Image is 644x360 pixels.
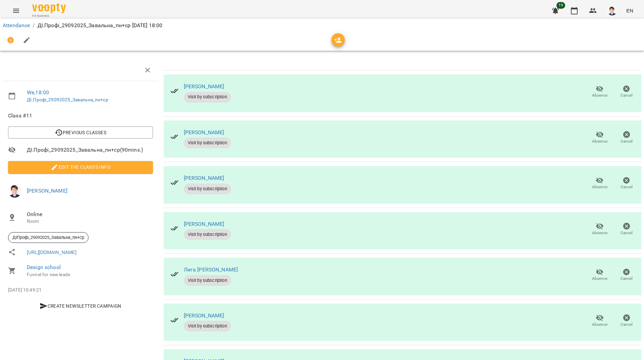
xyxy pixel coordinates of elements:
[592,322,607,327] span: Absence
[586,174,613,193] button: Absence
[184,266,238,273] a: Лига [PERSON_NAME]
[556,2,565,9] span: 19
[621,276,633,281] span: Cancel
[11,302,150,310] span: Create Newsletter Campaign
[592,139,607,144] span: Absence
[184,312,224,319] a: [PERSON_NAME]
[8,161,153,173] button: Edit the class's Info
[8,300,153,312] button: Create Newsletter Campaign
[184,140,231,146] span: Visit by subscription
[184,323,231,329] span: Visit by subscription
[586,312,613,330] button: Absence
[8,232,89,243] div: ДІПрофі_29092025_Завальна_пн+ср
[592,184,607,190] span: Absence
[184,94,231,100] span: Visit by subscription
[27,97,108,102] a: ДІ.Профі_29092025_Завальна_пн+ср
[38,21,163,30] p: ДІ.Профі_29092025_Завальна_пн+ср [DATE] 18:00
[621,322,633,327] span: Cancel
[184,129,224,136] a: [PERSON_NAME]
[613,220,640,239] button: Cancel
[8,112,153,120] span: Class #11
[621,230,633,236] span: Cancel
[184,221,224,227] a: [PERSON_NAME]
[27,188,67,194] a: [PERSON_NAME]
[586,128,613,147] button: Absence
[13,128,148,137] span: Previous Classes
[27,210,153,218] span: Online
[621,184,633,190] span: Cancel
[586,220,613,239] button: Absence
[32,14,66,18] span: For Business
[621,93,633,98] span: Cancel
[184,277,231,284] span: Visit by subscription
[27,264,61,270] a: Design school
[8,287,153,294] p: [DATE] 10:49:21
[592,230,607,236] span: Absence
[33,21,35,30] li: /
[184,83,224,90] a: [PERSON_NAME]
[613,83,640,101] button: Cancel
[27,218,153,225] p: Room
[184,175,224,181] a: [PERSON_NAME]
[3,21,641,30] nav: breadcrumb
[624,4,636,17] button: EN
[8,184,21,198] img: da3b0dc8d55fb09e20eca385cbfc2bca.jpg
[613,128,640,147] button: Cancel
[184,186,231,192] span: Visit by subscription
[621,139,633,144] span: Cancel
[613,266,640,285] button: Cancel
[27,271,153,278] p: Funnel for new leads
[626,7,633,14] span: EN
[592,276,607,281] span: Absence
[586,83,613,101] button: Absence
[586,266,613,285] button: Absence
[613,312,640,330] button: Cancel
[8,235,88,241] span: ДІПрофі_29092025_Завальна_пн+ср
[27,89,49,96] a: We , 18:00
[27,249,76,256] a: [URL][DOMAIN_NAME]
[613,174,640,193] button: Cancel
[184,232,231,238] span: Visit by subscription
[607,6,617,15] img: da3b0dc8d55fb09e20eca385cbfc2bca.jpg
[27,146,153,154] span: ДІ.Профі_29092025_Завальна_пн+ср ( 90 mins. )
[32,3,66,13] img: Voopty Logo
[8,126,153,139] button: Previous Classes
[3,22,30,29] a: Attendance
[592,93,607,98] span: Absence
[8,3,24,19] button: Menu
[13,163,148,171] span: Edit the class's Info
